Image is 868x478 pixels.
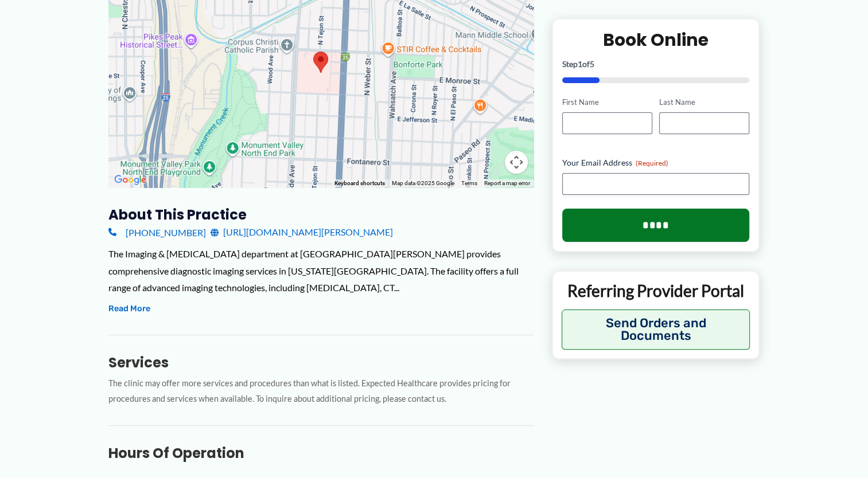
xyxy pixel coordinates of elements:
[334,179,385,187] button: Keyboard shortcuts
[562,280,750,301] p: Referring Provider Portal
[562,29,750,51] h2: Book Online
[108,302,150,316] button: Read More
[562,157,750,169] label: Your Email Address
[108,224,206,241] a: [PHONE_NUMBER]
[108,376,534,407] p: The clinic may offer more services and procedures than what is listed. Expected Healthcare provid...
[590,59,594,69] span: 5
[392,180,454,186] span: Map data ©2025 Google
[108,245,534,296] div: The Imaging & [MEDICAL_DATA] department at [GEOGRAPHIC_DATA][PERSON_NAME] provides comprehensive ...
[562,309,750,350] button: Send Orders and Documents
[108,354,534,371] h3: Services
[659,97,749,108] label: Last Name
[108,206,534,224] h3: About this practice
[111,173,149,187] img: Google
[562,97,652,108] label: First Name
[505,151,528,174] button: Map camera controls
[461,180,477,186] a: Terms (opens in new tab)
[636,159,668,167] span: (Required)
[484,180,530,186] a: Report a map error
[108,444,534,462] h3: Hours of Operation
[562,60,750,68] p: Step of
[211,224,393,241] a: [URL][DOMAIN_NAME][PERSON_NAME]
[578,59,582,69] span: 1
[111,173,149,187] a: Open this area in Google Maps (opens a new window)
